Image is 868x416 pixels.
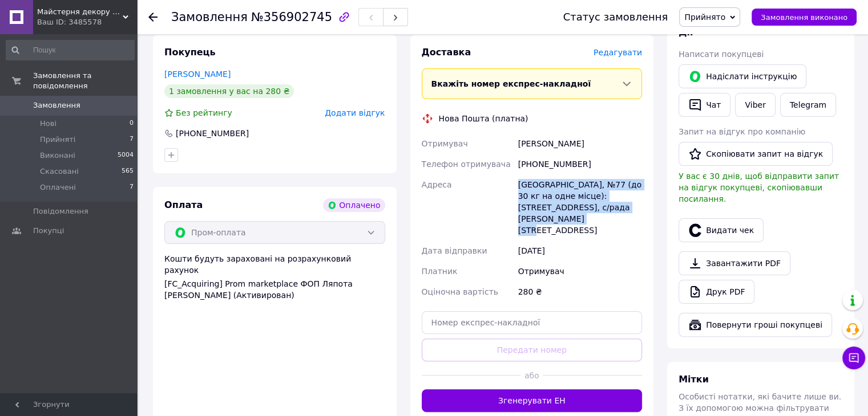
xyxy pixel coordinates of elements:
span: Нові [40,119,56,129]
span: Прийняті [40,134,75,145]
span: або [520,370,543,381]
span: Редагувати [594,48,642,57]
span: Без рейтингу [176,108,232,117]
a: Друк PDF [679,280,754,304]
span: Мітки [679,374,709,385]
span: Оплачені [40,182,76,193]
div: Оплачено [323,198,385,212]
input: Пошук [6,40,135,60]
button: Повернути гроші покупцеві [679,313,832,337]
span: Майстерня декору з дерева "Lioncorp" [37,7,123,17]
span: Оплата [164,199,203,210]
a: Telegram [780,93,836,117]
div: [PHONE_NUMBER] [516,154,644,174]
span: Повідомлення [33,206,88,217]
span: Дата відправки [422,246,487,255]
button: Чат з покупцем [842,346,865,369]
div: 280 ₴ [516,282,644,302]
span: Замовлення [171,10,248,24]
span: Отримувач [422,139,468,148]
div: [PERSON_NAME] [516,133,644,154]
div: [FC_Acquiring] Prom marketplace ФОП Ляпота [PERSON_NAME] (Активирован) [164,278,385,301]
button: Чат [679,93,730,117]
div: [DATE] [516,240,644,261]
span: Платник [422,267,458,276]
a: [PERSON_NAME] [164,70,231,79]
button: Видати чек [679,218,764,242]
button: Надіслати інструкцію [679,64,806,88]
span: 0 [130,119,134,129]
span: Адреса [422,180,452,189]
span: Прийнято [684,13,725,22]
span: Покупці [33,226,64,236]
span: 5004 [118,150,134,161]
span: 7 [130,134,134,145]
span: Скасовані [40,166,79,177]
span: Оціночна вартість [422,287,498,296]
a: Viber [735,93,775,117]
div: Повернутися назад [148,11,158,23]
span: Замовлення та повідомлення [33,71,137,91]
div: Кошти будуть зараховані на розрахунковий рахунок [164,253,385,301]
span: Доставка [422,47,471,58]
div: [PHONE_NUMBER] [175,128,250,139]
span: Виконані [40,150,75,161]
span: №356902745 [251,10,332,24]
span: Замовлення [33,100,80,111]
span: 7 [130,182,134,193]
span: Замовлення виконано [761,13,847,22]
div: Нова Пошта (платна) [436,113,531,124]
button: Скопіювати запит на відгук [679,142,833,166]
button: Згенерувати ЕН [422,389,643,412]
span: Вкажіть номер експрес-накладної [431,79,591,88]
span: 565 [122,166,134,177]
div: 1 замовлення у вас на 280 ₴ [164,84,294,98]
div: [GEOGRAPHIC_DATA], №77 (до 30 кг на одне місце): [STREET_ADDRESS], с/рада [PERSON_NAME][STREET_AD... [516,174,644,240]
span: Додати відгук [325,108,385,117]
input: Номер експрес-накладної [422,311,643,334]
div: Ваш ID: 3485578 [37,17,137,27]
span: Запит на відгук про компанію [679,127,805,136]
span: Телефон отримувача [422,160,511,169]
span: Написати покупцеві [679,50,764,59]
span: У вас є 30 днів, щоб відправити запит на відгук покупцеві, скопіювавши посилання. [679,172,839,203]
div: Статус замовлення [563,11,668,23]
div: Отримувач [516,261,644,282]
a: Завантажити PDF [679,251,790,275]
span: Покупець [164,47,216,58]
button: Замовлення виконано [752,9,857,26]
